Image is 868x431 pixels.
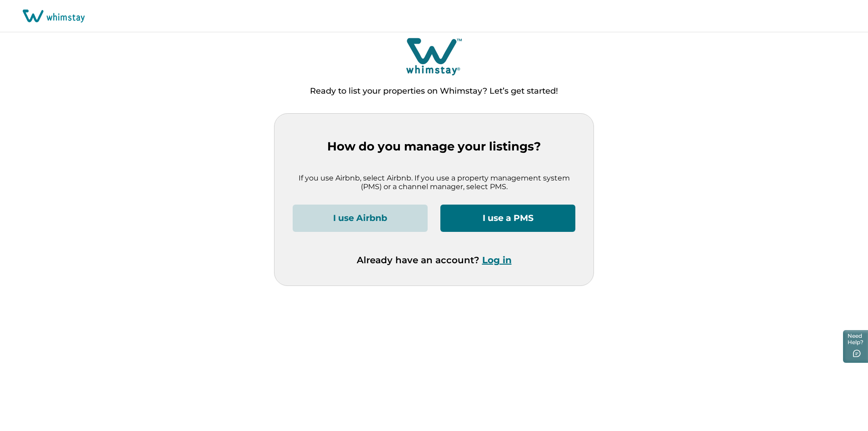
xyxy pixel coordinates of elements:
button: I use a PMS [440,205,575,232]
button: Log in [482,255,512,266]
p: How do you manage your listings? [293,140,575,154]
p: Already have an account? [357,255,512,266]
button: I use Airbnb [293,205,428,232]
p: Ready to list your properties on Whimstay? Let’s get started! [310,87,558,96]
p: If you use Airbnb, select Airbnb. If you use a property management system (PMS) or a channel mana... [293,174,575,191]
